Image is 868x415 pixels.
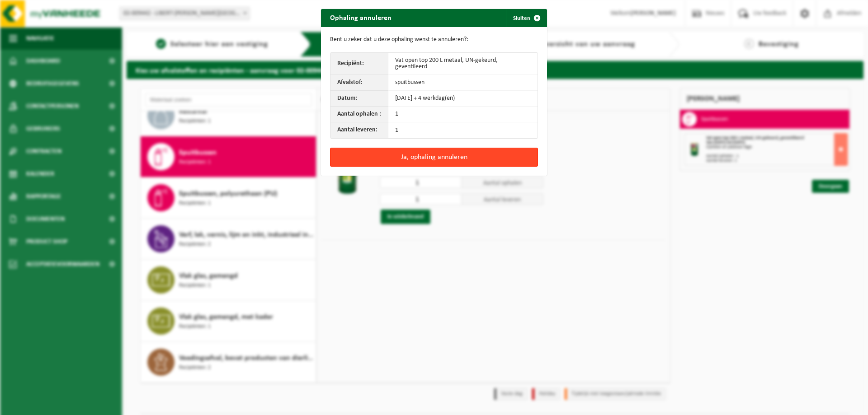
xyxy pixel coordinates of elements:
td: spuitbussen [388,75,538,91]
th: Afvalstof: [330,75,388,91]
button: Sluiten [506,9,546,27]
th: Aantal leveren: [330,122,388,138]
td: [DATE] + 4 werkdag(en) [388,91,538,107]
th: Aantal ophalen : [330,107,388,122]
button: Ja, ophaling annuleren [330,148,538,167]
th: Datum: [330,91,388,107]
h2: Ophaling annuleren [321,9,401,26]
td: 1 [388,107,538,122]
td: Vat open top 200 L metaal, UN-gekeurd, geventileerd [388,53,538,75]
th: Recipiënt: [330,53,388,75]
td: 1 [388,122,538,138]
p: Bent u zeker dat u deze ophaling wenst te annuleren?: [330,36,538,43]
